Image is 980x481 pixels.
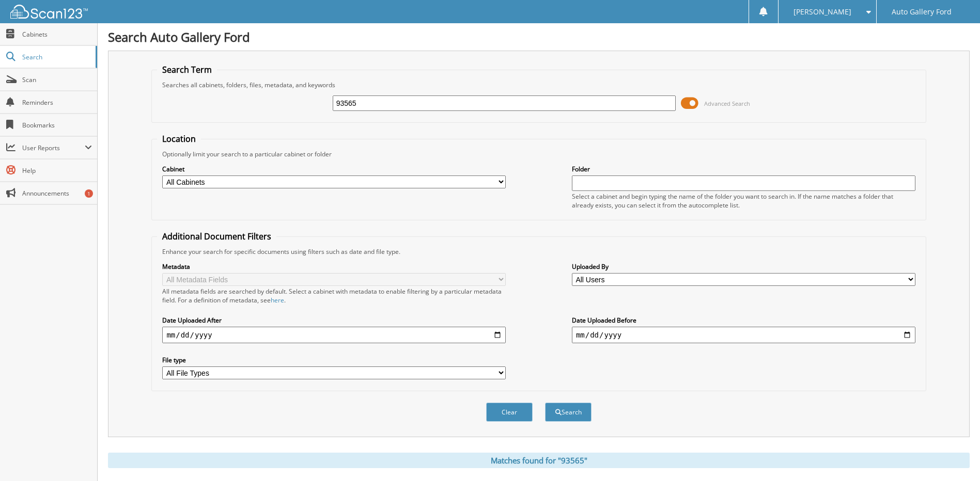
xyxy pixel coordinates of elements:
[157,247,920,256] div: Enhance your search for specific documents using filters such as date and file type.
[22,121,92,130] span: Bookmarks
[704,100,750,107] span: Advanced Search
[108,453,970,468] div: Matches found for "93565"
[572,262,915,271] label: Uploaded By
[271,296,284,304] a: here
[545,403,592,422] button: Search
[10,5,88,19] img: scan123-logo-white.svg
[157,231,276,242] legend: Additional Document Filters
[157,64,217,75] legend: Search Term
[162,316,506,325] label: Date Uploaded After
[85,189,93,198] div: 1
[162,356,506,364] label: File type
[162,327,506,343] input: start
[22,75,92,84] span: Scan
[108,28,970,45] h1: Search Auto Gallery Ford
[22,189,92,198] span: Announcements
[157,133,201,145] legend: Location
[22,143,85,152] span: User Reports
[572,192,915,210] div: Select a cabinet and begin typing the name of the folder you want to search in. If the name match...
[892,9,952,15] span: Auto Gallery Ford
[794,9,851,15] span: [PERSON_NAME]
[157,81,920,89] div: Searches all cabinets, folders, files, metadata, and keywords
[162,165,506,173] label: Cabinet
[162,287,506,304] div: All metadata fields are searched by default. Select a cabinet with metadata to enable filtering b...
[157,150,920,158] div: Optionally limit your search to a particular cabinet or folder
[572,165,915,173] label: Folder
[22,30,92,39] span: Cabinets
[22,53,90,61] span: Search
[162,262,506,271] label: Metadata
[572,327,915,343] input: end
[22,166,92,175] span: Help
[22,98,92,107] span: Reminders
[572,316,915,325] label: Date Uploaded Before
[486,403,533,422] button: Clear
